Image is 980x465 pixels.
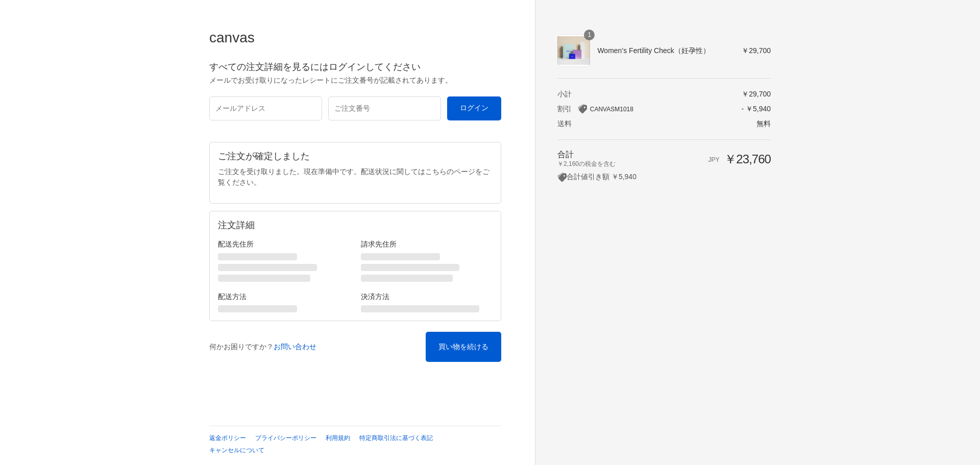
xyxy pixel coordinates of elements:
[590,106,633,113] span: CANVASM1018
[557,160,579,167] span: ￥2,160
[742,46,771,55] span: ￥29,700
[426,332,501,362] a: 買い物を続ける
[742,90,771,98] span: ￥29,700
[438,342,488,351] span: 買い物を続ける
[209,61,501,73] h2: すべての注文詳細を見るにはログインしてください
[597,46,727,55] span: Women’s Fertility Check（妊孕性）
[584,30,595,40] span: 1
[209,96,322,120] input: メールアドレス
[209,434,246,442] a: 返金ポリシー
[557,119,572,128] span: 送料
[557,150,574,159] span: 合計
[218,219,355,231] h2: 注文詳細
[218,151,493,162] h2: ご注文が確定しました
[724,152,771,166] span: ￥23,760
[209,29,501,47] a: canvas
[557,89,668,99] th: 小計
[328,96,441,120] input: ご注文番号
[708,156,719,163] span: JPY
[326,434,350,442] a: 利用規約
[557,159,668,168] span: の税金を含む
[255,434,316,442] a: プライバシーポリシー
[557,105,572,113] span: 割引
[274,342,316,351] a: お問い合わせ
[209,341,316,352] p: 何かお困りですか？
[218,239,350,249] h3: 配送先住所
[361,292,493,301] h3: 決済方法
[756,119,771,128] span: 無料
[218,166,493,188] p: ご注文を受け取りました。現在準備中です。配送状況に関してはこちらのページをご覧ください。
[741,105,771,113] span: - ￥5,940
[611,173,636,181] span: ￥5,940
[218,292,350,301] h3: 配送方法
[209,75,501,86] p: メールでお受け取りになったレシートにご注文番号が記載されてあります。
[209,447,264,454] a: キャンセルについて
[557,173,609,181] span: 合計値引き額
[447,96,501,120] button: ログイン
[359,434,433,442] a: 特定商取引法に基づく表記
[209,30,255,45] span: canvas
[361,239,493,249] h3: 請求先住所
